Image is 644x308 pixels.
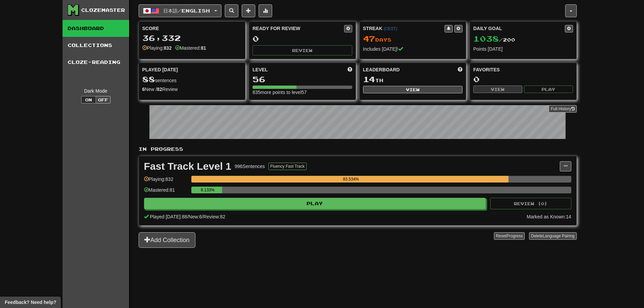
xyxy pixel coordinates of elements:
[142,74,155,84] span: 88
[543,234,574,238] span: Language Pairing
[253,66,268,73] span: Level
[139,4,221,17] button: 日本語/English
[144,198,486,209] button: Play
[203,214,225,219] span: Review: 82
[142,66,178,73] span: Played [DATE]
[225,4,238,17] button: Search sentences
[81,96,96,103] button: On
[253,75,352,84] div: 56
[81,7,125,14] div: Clozemaster
[68,88,124,94] div: Dark Mode
[96,96,111,103] button: Off
[150,214,187,219] span: Played [DATE]: 88
[473,25,565,32] div: Daily Goal
[363,25,445,32] div: Streak
[458,66,462,73] span: This week in points, UTC
[144,161,232,171] div: Fast Track Level 1
[348,66,352,73] span: Score more points to level up
[139,232,195,248] button: Add Collection
[63,54,129,71] a: Cloze-Reading
[490,198,571,209] button: Review (0)
[175,45,206,51] div: Mastered:
[473,37,515,43] span: / 200
[202,214,203,219] span: /
[253,34,352,43] div: 0
[506,234,523,238] span: Progress
[142,87,145,92] strong: 6
[549,105,576,113] a: Full History
[473,86,522,93] button: View
[384,26,397,31] a: (CEST)
[142,75,242,84] div: sentences
[253,45,352,55] button: Review
[201,45,206,51] strong: 81
[142,45,172,51] div: Playing:
[268,163,307,170] button: Fluency Fast Track
[473,75,573,84] div: 0
[193,187,222,193] div: 8.133%
[363,74,375,84] span: 14
[164,45,171,51] strong: 832
[363,46,463,52] div: Includes [DATE]!
[63,20,129,37] a: Dashboard
[473,46,573,52] div: Points [DATE]
[242,4,255,17] button: Add sentence to collection
[139,146,577,152] p: In Progress
[144,176,188,187] div: Playing: 832
[494,232,525,240] button: ResetProgress
[527,213,571,220] div: Marked as Known: 14
[363,34,463,43] div: Day s
[63,37,129,54] a: Collections
[157,87,162,92] strong: 82
[142,34,242,42] div: 36,332
[5,299,56,306] span: Open feedback widget
[142,86,242,93] div: New / Review
[529,232,577,240] button: DeleteLanguage Pairing
[193,176,509,183] div: 83.534%
[253,89,352,96] div: 835 more points to level 57
[187,214,189,219] span: /
[473,34,499,43] span: 1038
[259,4,272,17] button: More stats
[363,66,400,73] span: Leaderboard
[363,34,375,43] span: 47
[235,163,265,170] div: 996 Sentences
[253,25,344,32] div: Ready for Review
[363,75,463,84] div: th
[142,25,242,32] div: Score
[524,86,573,93] button: Play
[363,86,463,93] button: View
[144,187,188,198] div: Mastered: 81
[473,66,573,73] div: Favorites
[189,214,202,219] span: New: 6
[163,8,210,14] span: 日本語 / English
